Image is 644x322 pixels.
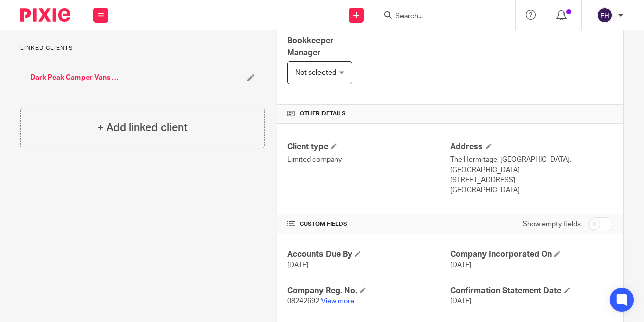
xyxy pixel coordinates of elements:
[287,220,450,228] h4: CUSTOM FIELDS
[295,69,336,76] span: Not selected
[20,44,265,52] p: Linked clients
[287,249,450,260] h4: Accounts Due By
[287,37,334,56] span: Bookkeeper Manager
[450,249,613,260] h4: Company Incorporated On
[450,185,613,196] p: [GEOGRAPHIC_DATA]
[20,8,70,22] img: Pixie
[287,298,319,305] span: 08242692
[450,286,613,296] h4: Confirmation Statement Date
[321,298,354,305] a: View more
[450,142,613,152] h4: Address
[450,298,471,305] span: [DATE]
[287,286,450,296] h4: Company Reg. No.
[30,73,120,83] a: Dark Peak Camper Vans Ltd
[287,142,450,152] h4: Client type
[450,262,471,269] span: [DATE]
[450,155,613,175] p: The Hermitage, [GEOGRAPHIC_DATA], [GEOGRAPHIC_DATA]
[450,175,613,185] p: [STREET_ADDRESS]
[287,155,450,165] p: Limited company
[523,219,581,229] label: Show empty fields
[394,12,485,21] input: Search
[597,7,613,23] img: svg%3E
[300,110,346,118] span: Other details
[287,262,308,269] span: [DATE]
[97,120,188,136] h4: + Add linked client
